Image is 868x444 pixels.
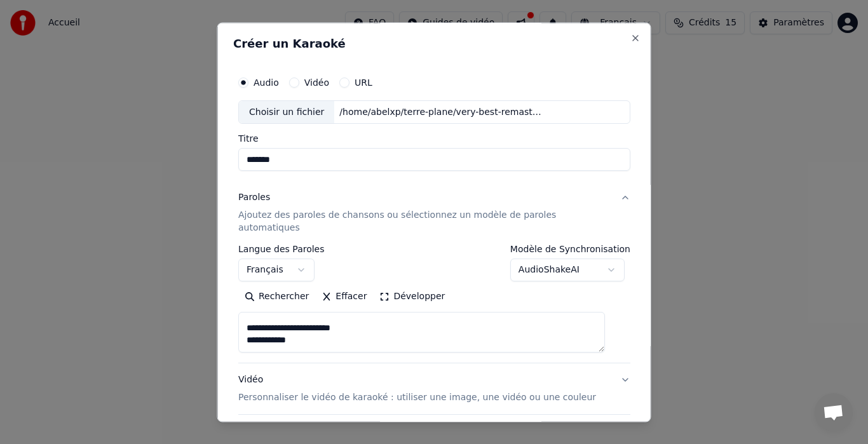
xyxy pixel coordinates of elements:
div: Vidéo [238,374,596,405]
div: /home/abelxp/terre-plane/very-best-remastered.mp3 [334,106,550,119]
div: ParolesAjoutez des paroles de chansons ou sélectionnez un modèle de paroles automatiques [238,245,630,363]
label: Langue des Paroles [238,245,325,254]
h2: Créer un Karaoké [233,38,635,50]
div: Choisir un fichier [239,101,334,124]
button: ParolesAjoutez des paroles de chansons ou sélectionnez un modèle de paroles automatiques [238,182,630,245]
label: Modèle de Synchronisation [510,245,630,254]
button: VidéoPersonnaliser le vidéo de karaoké : utiliser une image, une vidéo ou une couleur [238,364,630,415]
div: Paroles [238,192,270,205]
label: URL [355,78,372,87]
p: Ajoutez des paroles de chansons ou sélectionnez un modèle de paroles automatiques [238,210,610,235]
label: Titre [238,135,630,144]
label: Audio [254,78,279,87]
p: Personnaliser le vidéo de karaoké : utiliser une image, une vidéo ou une couleur [238,392,596,405]
button: Effacer [315,287,373,307]
label: Vidéo [304,78,329,87]
button: Développer [373,287,451,307]
button: Rechercher [238,287,315,307]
